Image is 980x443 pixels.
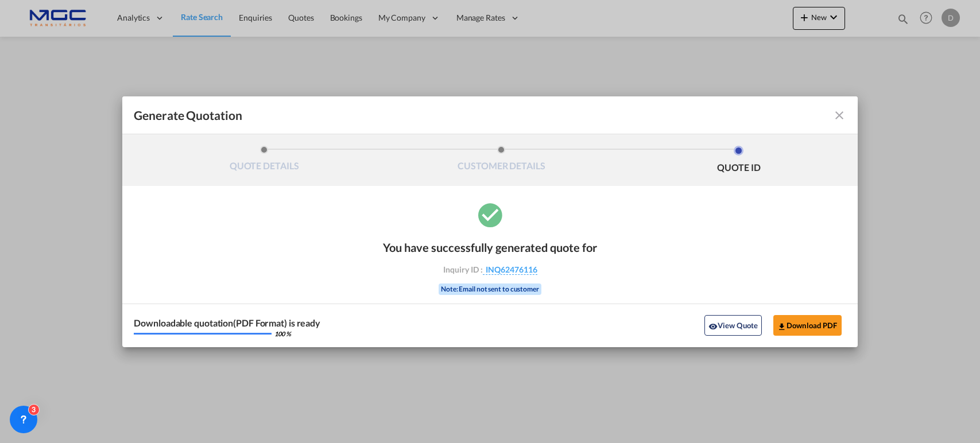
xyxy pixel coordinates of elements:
md-dialog: Generate QuotationQUOTE ... [122,96,857,347]
md-icon: icon-download [777,322,787,331]
li: QUOTE DETAILS [145,146,382,177]
md-icon: icon-close fg-AAA8AD cursor m-0 [832,108,846,122]
md-icon: icon-checkbox-marked-circle [476,200,505,229]
div: Note: Email not sent to customer [439,283,541,295]
div: Inquiry ID : [424,265,557,275]
div: You have successfully generated quote for [383,240,597,254]
div: Downloadable quotation(PDF Format) is ready [134,318,320,328]
li: CUSTOMER DETAILS [383,146,620,177]
button: Download PDF [773,315,842,336]
md-icon: icon-eye [708,322,718,331]
div: 100 % [274,331,291,337]
button: icon-eyeView Quote [704,315,762,336]
span: Generate Quotation [134,108,242,123]
span: INQ62476116 [483,265,537,275]
li: QUOTE ID [620,146,857,177]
